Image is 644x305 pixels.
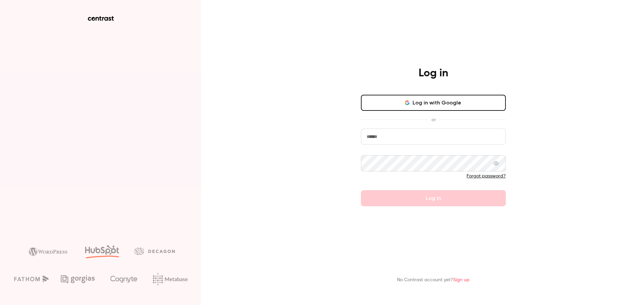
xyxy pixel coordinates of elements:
[428,116,439,123] span: or
[135,247,175,255] img: decagon
[453,278,470,282] a: Sign up
[467,174,506,178] a: Forgot password?
[361,95,506,111] button: Log in with Google
[397,277,470,284] p: No Contrast account yet?
[419,67,448,80] h4: Log in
